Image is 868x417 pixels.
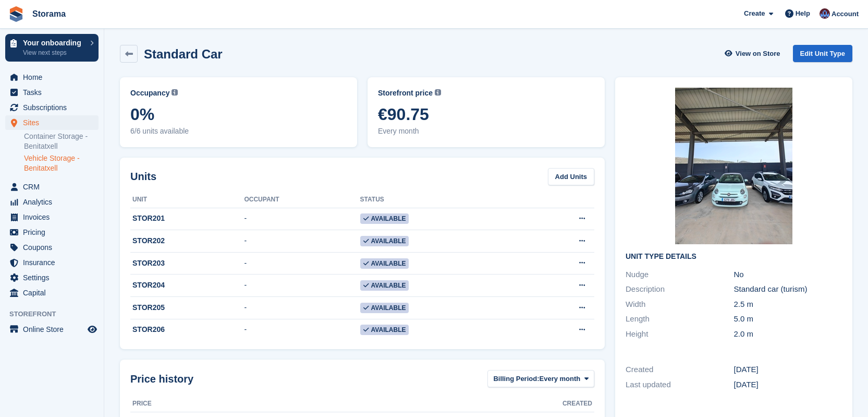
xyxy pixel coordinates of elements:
[24,132,99,151] a: Container Storage - Benitatxell
[563,399,592,408] span: Created
[626,364,734,376] div: Created
[144,47,223,61] h2: Standard Car
[626,269,734,281] div: Nudge
[86,323,99,336] a: Preview store
[244,208,360,230] td: -
[360,303,409,313] span: Available
[675,88,792,244] img: IMG20250908155221.jpg
[23,240,85,255] span: Coupons
[734,269,842,281] div: No
[378,126,594,137] span: Every month
[378,88,433,99] span: Storefront price
[23,100,85,115] span: Subscriptions
[130,88,169,99] span: Occupancy
[5,240,99,255] a: menu
[244,319,360,341] td: -
[244,297,360,319] td: -
[5,70,99,85] a: menu
[23,255,85,270] span: Insurance
[734,313,842,325] div: 5.0 m
[244,275,360,297] td: -
[244,230,360,253] td: -
[5,225,99,240] a: menu
[130,302,244,313] div: STOR205
[130,396,199,412] th: Price
[724,45,785,62] a: View on Store
[5,34,99,62] a: Your onboarding View next steps
[23,115,85,130] span: Sites
[487,370,594,387] button: Billing Period: Every month
[734,299,842,311] div: 2.5 m
[130,105,347,124] span: 0%
[23,85,85,100] span: Tasks
[130,324,244,335] div: STOR206
[734,328,842,340] div: 2.0 m
[244,252,360,275] td: -
[130,371,193,387] span: Price history
[540,374,581,384] span: Every month
[360,325,409,335] span: Available
[820,8,830,19] img: Hannah Fordham
[130,126,347,137] span: 6/6 units available
[23,195,85,209] span: Analytics
[744,8,765,19] span: Create
[5,255,99,270] a: menu
[23,322,85,337] span: Online Store
[23,70,85,85] span: Home
[130,192,244,208] th: Unit
[172,89,178,96] img: icon-info-grey-7440780725fd019a000dd9b08b2336e03edf1995a4989e88bcd33f0948082b44.svg
[360,192,522,208] th: Status
[5,270,99,285] a: menu
[360,236,409,246] span: Available
[548,168,594,185] a: Add Units
[130,213,244,224] div: STOR201
[493,374,539,384] span: Billing Period:
[5,195,99,209] a: menu
[23,225,85,240] span: Pricing
[130,235,244,246] div: STOR202
[626,328,734,340] div: Height
[734,283,842,295] div: Standard car (turism)
[5,210,99,224] a: menu
[28,5,70,22] a: Storama
[8,6,24,22] img: stora-icon-8386f47178a22dfd0bd8f6a31ec36ba5ce8667c1dd55bd0f319d3a0aa187defe.svg
[130,258,244,269] div: STOR203
[23,270,85,285] span: Settings
[244,192,360,208] th: Occupant
[360,258,409,269] span: Available
[23,180,85,194] span: CRM
[626,313,734,325] div: Length
[626,299,734,311] div: Width
[796,8,810,19] span: Help
[734,379,842,391] div: [DATE]
[626,379,734,391] div: Last updated
[360,280,409,291] span: Available
[24,153,99,173] a: Vehicle Storage - Benitatxell
[435,89,441,96] img: icon-info-grey-7440780725fd019a000dd9b08b2336e03edf1995a4989e88bcd33f0948082b44.svg
[378,105,594,124] span: €90.75
[5,322,99,337] a: menu
[5,115,99,130] a: menu
[793,45,852,62] a: Edit Unit Type
[626,253,842,261] h2: Unit Type details
[23,39,85,46] p: Your onboarding
[130,280,244,291] div: STOR204
[626,283,734,295] div: Description
[5,85,99,100] a: menu
[5,285,99,300] a: menu
[23,285,85,300] span: Capital
[5,180,99,194] a: menu
[832,9,859,19] span: Account
[5,100,99,115] a: menu
[23,210,85,224] span: Invoices
[23,48,85,57] p: View next steps
[734,364,842,376] div: [DATE]
[9,309,104,319] span: Storefront
[360,213,409,224] span: Available
[736,49,780,59] span: View on Store
[130,169,156,184] h2: Units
